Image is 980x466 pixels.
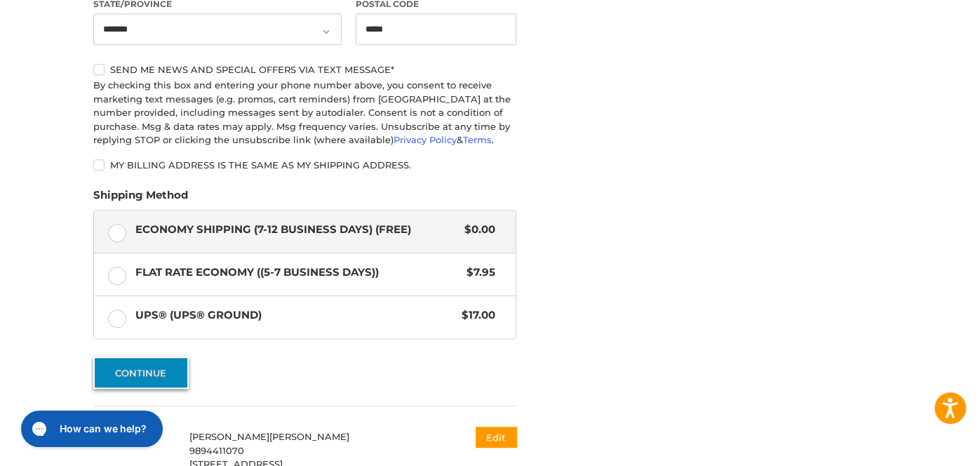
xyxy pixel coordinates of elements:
a: Terms [463,134,492,145]
span: UPS® (UPS® Ground) [135,307,455,324]
iframe: Gorgias live chat messenger [14,406,167,452]
a: Privacy Policy [394,134,457,145]
span: $17.00 [455,307,495,324]
span: 9894411070 [189,445,244,456]
span: Economy Shipping (7-12 Business Days) (Free) [135,222,458,238]
span: $0.00 [457,222,495,238]
span: [PERSON_NAME] [269,431,349,442]
label: My billing address is the same as my shipping address. [93,159,516,171]
span: Flat Rate Economy ((5-7 Business Days)) [135,265,460,281]
span: [PERSON_NAME] [189,431,269,442]
div: By checking this box and entering your phone number above, you consent to receive marketing text ... [93,79,516,147]
button: Edit [476,427,516,447]
legend: Shipping Method [93,187,188,210]
span: $7.95 [459,265,495,281]
label: Send me news and special offers via text message* [93,64,516,75]
button: Continue [93,357,189,389]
